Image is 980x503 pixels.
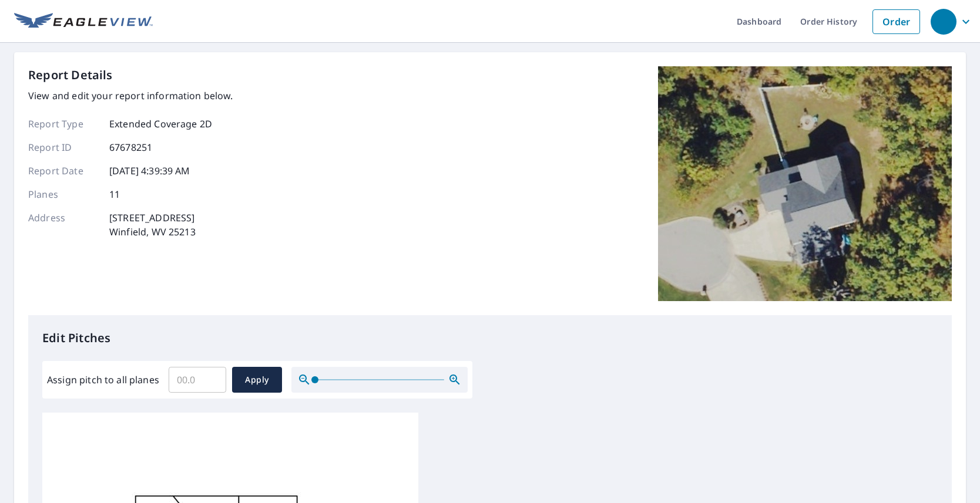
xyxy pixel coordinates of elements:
p: Address [28,211,99,239]
p: Report Date [28,164,99,178]
span: Apply [241,373,273,387]
button: Apply [232,367,282,393]
img: EV Logo [14,13,153,31]
p: [STREET_ADDRESS] Winfield, WV 25213 [109,211,196,239]
p: 67678251 [109,140,152,154]
p: Extended Coverage 2D [109,117,212,131]
p: [DATE] 4:39:39 AM [109,164,190,178]
p: Planes [28,187,99,201]
p: View and edit your report information below. [28,89,233,103]
p: Edit Pitches [42,329,938,347]
p: Report Type [28,117,99,131]
a: Order [872,9,920,34]
input: 00.0 [169,363,226,396]
p: Report Details [28,66,113,84]
p: 11 [109,187,120,201]
p: Report ID [28,140,99,154]
img: Top image [658,66,952,301]
label: Assign pitch to all planes [47,373,159,387]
